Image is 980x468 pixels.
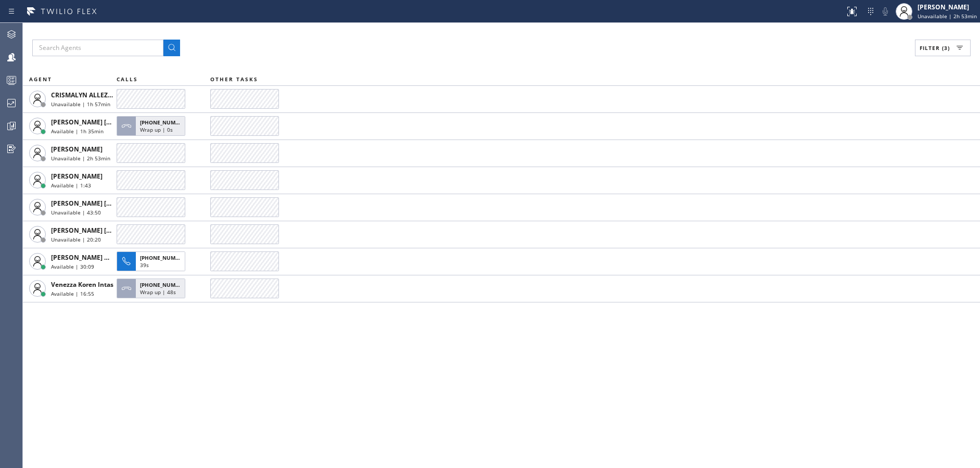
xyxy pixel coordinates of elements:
[51,290,94,297] span: Available | 16:55
[210,75,258,83] span: OTHER TASKS
[920,44,950,52] span: Filter (3)
[140,119,187,126] span: [PHONE_NUMBER]
[29,75,52,83] span: AGENT
[51,263,94,270] span: Available | 30:09
[51,236,101,243] span: Unavailable | 20:20
[918,12,977,20] span: Unavailable | 2h 53min
[51,100,110,108] span: Unavailable | 1h 57min
[878,4,893,19] button: Mute
[918,3,977,11] div: [PERSON_NAME]
[51,172,103,181] span: [PERSON_NAME]
[140,288,176,296] span: Wrap up | 48s
[140,281,187,288] span: [PHONE_NUMBER]
[51,118,156,127] span: [PERSON_NAME] [PERSON_NAME]
[915,40,971,56] button: Filter (3)
[51,253,130,262] span: [PERSON_NAME] Guingos
[140,126,173,133] span: Wrap up | 0s
[32,40,163,56] input: Search Agents
[51,182,91,189] span: Available | 1:43
[51,91,116,99] span: CRISMALYN ALLEZER
[140,254,187,261] span: [PHONE_NUMBER]
[117,248,188,274] button: [PHONE_NUMBER]39s
[51,145,103,154] span: [PERSON_NAME]
[51,280,113,289] span: Venezza Koren Intas
[140,261,149,269] span: 39s
[117,275,188,301] button: [PHONE_NUMBER]Wrap up | 48s
[51,226,156,235] span: [PERSON_NAME] [PERSON_NAME]
[51,155,110,162] span: Unavailable | 2h 53min
[51,209,101,216] span: Unavailable | 43:50
[117,75,138,83] span: CALLS
[51,128,104,135] span: Available | 1h 35min
[51,199,156,208] span: [PERSON_NAME] [PERSON_NAME]
[117,113,188,139] button: [PHONE_NUMBER]Wrap up | 0s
